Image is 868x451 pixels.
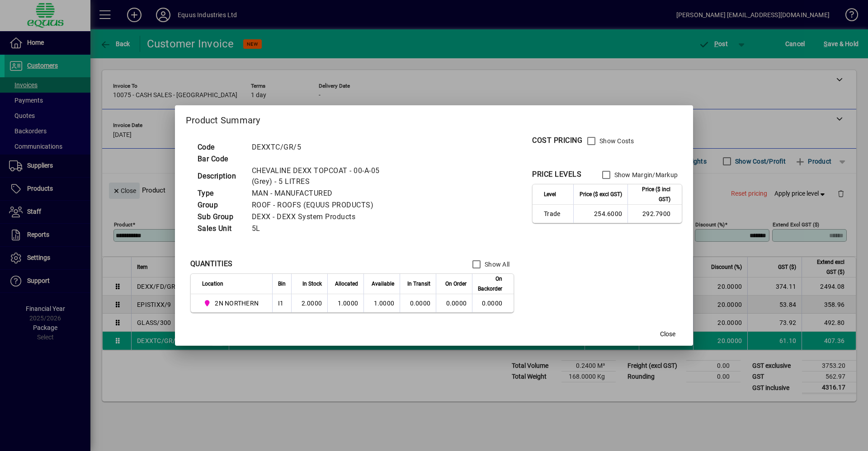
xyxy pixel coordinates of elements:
[247,223,412,235] td: 5L
[291,294,327,312] td: 2.0000
[660,329,675,339] span: Close
[190,258,233,269] div: QUANTITIES
[193,223,247,235] td: Sales Unit
[363,294,400,312] td: 1.0000
[193,188,247,199] td: Type
[372,279,394,289] span: Available
[445,279,467,289] span: On Order
[278,279,286,289] span: Bin
[193,141,247,153] td: Code
[580,189,622,199] span: Price ($ excl GST)
[627,205,682,223] td: 292.7900
[407,279,430,289] span: In Transit
[247,188,412,199] td: MAN - MANUFACTURED
[247,141,412,153] td: DEXXTC/GR/5
[410,300,431,307] span: 0.0000
[544,189,556,199] span: Level
[335,279,358,289] span: Allocated
[483,260,509,269] label: Show All
[193,199,247,211] td: Group
[175,105,693,132] h2: Product Summary
[193,153,247,165] td: Bar Code
[478,274,502,294] span: On Backorder
[573,205,627,223] td: 254.6000
[215,299,259,308] span: 2N NORTHERN
[272,294,291,312] td: I1
[202,279,223,289] span: Location
[613,170,678,179] label: Show Margin/Markup
[247,211,412,223] td: DEXX - DEXX System Products
[653,326,682,342] button: Close
[193,211,247,223] td: Sub Group
[633,184,670,204] span: Price ($ incl GST)
[598,136,634,146] label: Show Costs
[202,298,262,309] span: 2N NORTHERN
[532,135,582,146] div: COST PRICING
[327,294,363,312] td: 1.0000
[247,199,412,211] td: ROOF - ROOFS (EQUUS PRODUCTS)
[446,300,467,307] span: 0.0000
[302,279,322,289] span: In Stock
[193,165,247,188] td: Description
[472,294,514,312] td: 0.0000
[532,169,581,180] div: PRICE LEVELS
[544,209,568,218] span: Trade
[247,165,412,188] td: CHEVALINE DEXX TOPCOAT - 00-A-05 (Grey) - 5 LITRES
